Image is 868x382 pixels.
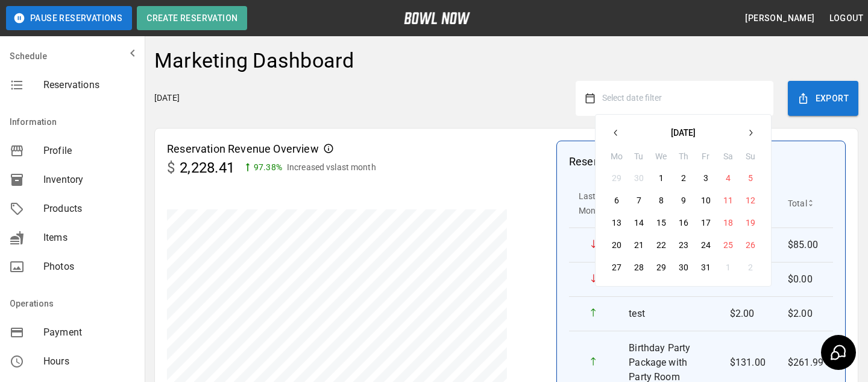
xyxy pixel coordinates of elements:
[740,212,761,234] button: 19 October 2025
[43,231,135,245] span: Items
[673,212,694,234] button: 16 October 2025
[595,114,772,287] div: Select date filter
[788,272,823,287] p: $0.00
[167,157,175,179] p: $
[673,256,694,278] button: 30 October 2025
[673,234,694,256] button: 23 October 2025
[717,167,739,189] button: 4 October 2025
[628,212,650,234] button: 14 October 2025
[650,150,672,167] th: We
[825,7,868,30] button: Logout
[740,167,761,189] button: 5 October 2025
[404,12,470,24] img: logo
[650,256,672,278] button: 29 October 2025
[43,144,135,158] span: Profile
[673,189,694,211] button: 9 October 2025
[695,212,717,234] button: 17 October 2025
[717,234,739,256] button: 25 October 2025
[717,150,739,167] th: Sa
[605,150,627,167] th: Mo
[788,238,823,252] p: $85.00
[595,88,764,109] button: Select date filter
[717,212,739,234] button: 18 October 2025
[254,161,282,174] p: 97.38 %
[606,189,627,211] button: 6 October 2025
[43,173,135,187] span: Inventory
[778,179,833,228] th: Total
[627,150,650,167] th: Tu
[628,256,650,278] button: 28 October 2025
[730,307,769,321] p: $2.00
[695,189,717,211] button: 10 October 2025
[43,354,135,369] span: Hours
[154,92,180,104] p: [DATE]
[628,167,650,189] button: 30 September 2025
[43,325,135,340] span: Payment
[43,202,135,216] span: Products
[740,189,761,211] button: 12 October 2025
[6,6,132,30] button: Pause Reservations
[602,93,662,103] span: Select date filter
[650,189,672,211] button: 8 October 2025
[43,259,135,274] span: Photos
[154,48,354,74] h4: Marketing Dashboard
[324,144,333,153] svg: Reservation Revenue Overview
[650,234,672,256] button: 22 October 2025
[739,150,761,167] th: Su
[717,256,739,278] button: 1 November 2025
[650,167,672,189] button: 1 October 2025
[695,234,717,256] button: 24 October 2025
[695,256,717,278] button: 31 October 2025
[740,7,819,30] button: [PERSON_NAME]
[650,212,672,234] button: 15 October 2025
[788,355,823,370] p: $261.99
[695,167,717,189] button: 3 October 2025
[628,234,650,256] button: 21 October 2025
[788,307,823,321] p: $2.00
[694,150,717,167] th: Fr
[180,157,234,179] p: 2,228.41
[287,161,376,174] p: Increased vs last month
[717,189,739,211] button: 11 October 2025
[43,78,135,92] span: Reservations
[569,179,619,228] th: Last Month
[137,6,247,30] button: Create Reservation
[673,167,694,189] button: 2 October 2025
[167,141,319,157] p: Reservation Revenue Overview
[569,153,731,170] p: Reservation Revenue Breakdown
[628,189,650,211] button: 7 October 2025
[606,256,627,278] button: 27 October 2025
[740,234,761,256] button: 26 October 2025
[629,307,711,321] p: test
[740,256,761,278] button: 2 November 2025
[606,212,627,234] button: 13 October 2025
[606,234,627,256] button: 20 October 2025
[730,355,769,370] p: $131.00
[672,150,694,167] th: Th
[627,122,740,144] button: [DATE]
[606,167,627,189] button: 29 September 2025
[788,81,858,116] button: Export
